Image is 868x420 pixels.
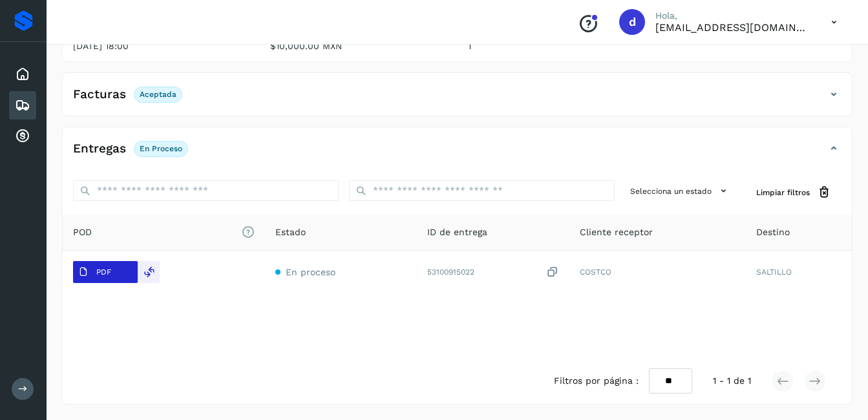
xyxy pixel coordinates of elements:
p: PDF [96,268,111,277]
p: Hola, [655,10,810,21]
p: En proceso [140,144,182,153]
button: Limpiar filtros [746,180,842,204]
h4: Facturas [73,87,126,102]
span: Cliente receptor [580,226,653,239]
div: Inicio [9,60,36,89]
button: Selecciona un estado [625,180,736,202]
span: Filtros por página : [554,374,639,388]
td: COSTCO [569,251,746,293]
p: dcordero@grupoterramex.com [655,21,810,34]
div: Embarques [9,91,36,120]
div: Reemplazar POD [138,261,160,283]
div: EntregasEn proceso [63,138,852,170]
div: FacturasAceptada [63,83,852,116]
button: PDF [73,261,138,283]
span: 1 - 1 de 1 [713,374,751,388]
span: En proceso [286,267,335,277]
span: Destino [756,226,790,239]
span: ID de entrega [427,226,487,239]
p: [DATE] 18:00 [73,41,249,52]
p: $10,000.00 MXN [270,41,447,52]
div: 53100915022 [427,266,559,279]
h4: Entregas [73,142,126,156]
div: Cuentas por cobrar [9,122,36,151]
span: Estado [275,226,306,239]
p: Aceptada [140,90,176,99]
td: SALTILLO [746,251,852,293]
span: POD [73,226,255,239]
span: Limpiar filtros [756,187,810,198]
p: 1 [468,41,644,52]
